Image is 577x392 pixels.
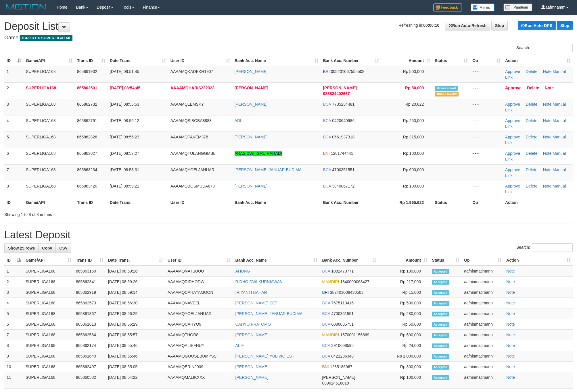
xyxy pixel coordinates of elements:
td: SUPERLIGA168 [24,164,75,181]
td: 8 [4,340,23,351]
a: ADI [235,118,241,123]
span: BCA [322,354,330,358]
a: ALIF [235,343,244,348]
td: 865861613 [74,319,106,330]
span: BCA [322,269,330,273]
th: Op: activate to sort column ascending [462,255,504,266]
td: AAAAMQMALIKXXX [165,372,233,389]
a: Approve [505,86,522,90]
span: Accepted [432,322,449,327]
td: Rp 217,000 [379,277,430,287]
a: Note [506,375,515,380]
td: aafhinmatimann [462,298,504,308]
span: AAAAMQHARIS232323 [170,86,214,90]
span: Rp 250,000 [403,118,424,123]
div: Showing 1 to 8 of 8 entries [4,209,236,217]
td: 865862573 [74,298,106,308]
td: aafhinmatimann [462,330,504,340]
span: Copy [42,246,52,250]
span: BCA [322,311,330,316]
span: Copy 4700351551 to clipboard [331,311,354,316]
td: AAAAMQRIDHODWI [165,277,233,287]
th: Action: activate to sort column ascending [503,55,573,66]
td: [DATE] 08:59:14 [106,287,165,298]
a: Note [506,333,515,337]
td: 5 [4,132,24,148]
td: SUPERLIGA168 [23,340,74,351]
span: Rp 80,000 [405,86,424,90]
td: [DATE] 08:56:29 [106,308,165,319]
a: Note [543,102,552,107]
span: Copy 1082473771 to clipboard [331,269,354,273]
img: Feedback.jpg [433,3,462,11]
span: AAAAMQTULANGGMBL [170,151,215,156]
span: 865862828 [77,135,97,139]
a: [PERSON_NAME] [235,364,269,369]
th: Status [432,197,470,208]
span: Accepted [432,333,449,338]
a: Approve [505,118,520,123]
a: Stop [557,21,573,30]
a: Approve [505,135,520,139]
td: 6 [4,148,24,164]
span: Copy 1281744441 to clipboard [331,151,353,156]
a: Delete [526,69,537,74]
a: CAHYO PRATOMO [235,322,271,327]
span: Similar transaction found [435,86,458,91]
span: Accepted [432,312,449,316]
a: Manual Link [505,135,566,145]
a: Manual Link [505,102,566,112]
th: Amount: activate to sort column ascending [381,55,432,66]
a: [PERSON_NAME] YULIVIO ESTI [235,354,296,358]
th: Rp 1.965.622 [381,197,432,208]
td: Rp 1,000,000 [379,351,430,362]
span: Rp 20,622 [405,102,424,107]
span: BCA [323,118,331,123]
a: Note [545,86,554,90]
a: Stop [491,21,508,30]
td: aafhinmatimann [462,340,504,351]
span: Copy 0420640986 to clipboard [332,118,354,123]
td: Rp 280,000 [379,308,430,319]
a: Note [506,364,515,369]
a: Run Auto-DPS [518,21,556,30]
td: - - - [470,164,503,181]
span: AAAAMQKADEKH1907 [170,69,213,74]
label: Search: [516,243,573,252]
a: Note [506,311,515,316]
td: 865863150 [74,266,106,277]
th: Trans ID: activate to sort column ascending [75,55,108,66]
td: 865862564 [74,330,106,340]
span: Accepted [432,365,449,370]
a: Note [543,118,552,123]
span: [DATE] 08:56:12 [110,118,139,123]
a: Note [506,343,515,348]
a: Delete [526,184,537,188]
th: Game/API [24,197,75,208]
span: BCA [323,135,331,139]
th: ID [4,197,24,208]
span: BRI [322,290,329,295]
a: Delete [527,86,539,90]
td: aafhinmatimann [462,319,504,330]
span: BNI [322,364,329,369]
a: ANAS DWI ISMU RAHADI [235,151,282,156]
a: Note [506,301,515,305]
span: Rp 100,000 [403,151,424,156]
span: AAAAMQSIBOBA8888 [170,118,212,123]
span: BCA [322,343,330,348]
th: Date Trans. [108,197,168,208]
span: Copy 4700351551 to clipboard [332,167,354,172]
th: Trans ID [75,197,108,208]
th: Bank Acc. Name: activate to sort column ascending [233,255,320,266]
td: SUPERLIGA168 [24,99,75,115]
td: 865861640 [74,351,106,362]
td: Rp 500,000 [379,330,430,340]
th: Game/API: activate to sort column ascending [23,255,74,266]
span: Copy 083824402667 to clipboard [323,91,350,96]
td: aafhinmatimann [462,308,504,319]
th: Bank Acc. Number [321,197,381,208]
span: Copy 005201067555508 to clipboard [331,69,365,74]
span: Accepted [432,290,449,295]
a: [PERSON_NAME] [235,69,268,74]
